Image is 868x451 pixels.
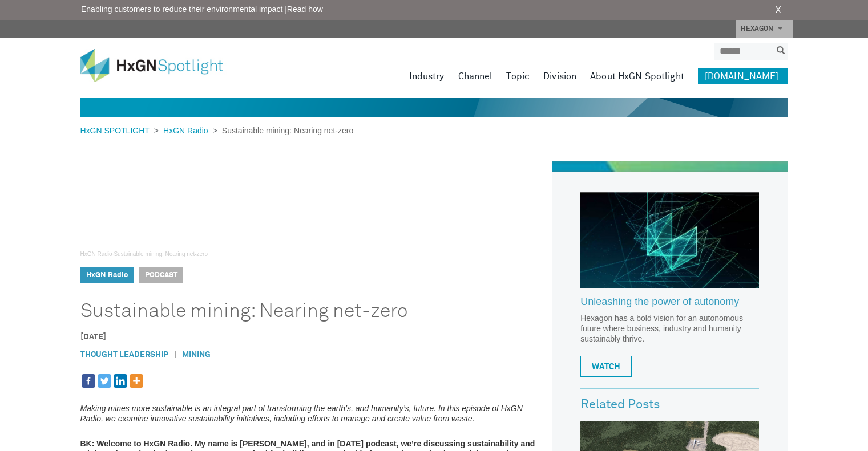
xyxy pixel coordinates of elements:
h3: Related Posts [580,398,759,412]
span: | [168,349,182,361]
h1: Sustainable mining: Nearing net-zero [80,300,514,323]
a: Facebook [82,374,95,388]
img: HxGN Spotlight [80,49,240,82]
em: Making mines more sustainable is an integral part of transforming the earth’s, and humanity’s, fu... [80,404,523,423]
a: HxGN Radio [159,126,213,135]
a: HxGN SPOTLIGHT [80,126,154,135]
a: Mining [182,351,211,359]
a: Thought Leadership [80,351,168,359]
span: Enabling customers to reduce their environmental impact | [81,3,323,15]
span: Sustainable mining: Nearing net-zero [217,126,353,135]
a: Unleashing the power of autonomy [580,296,759,314]
a: About HxGN Spotlight [590,68,684,84]
a: Linkedin [114,374,127,388]
a: X [775,3,781,17]
a: HxGN Radio [86,271,128,279]
p: Hexagon has a bold vision for an autonomous future where business, industry and humanity sustaina... [580,313,759,344]
a: Twitter [98,374,111,388]
a: HEXAGON [736,20,793,38]
img: Hexagon_CorpVideo_Pod_RR_2.jpg [580,192,759,288]
a: HxGN Radio [80,251,112,257]
a: More [130,374,143,388]
a: Sustainable mining: Nearing net-zero [114,251,208,257]
a: Channel [458,68,493,84]
a: [DOMAIN_NAME] [698,68,788,84]
a: Industry [409,68,445,84]
a: WATCH [580,356,632,377]
time: [DATE] [80,333,106,341]
a: Read how [287,5,323,14]
span: Podcast [139,267,183,283]
div: · [80,250,547,258]
div: > > [80,125,354,137]
a: Division [543,68,576,84]
a: Topic [506,68,530,84]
